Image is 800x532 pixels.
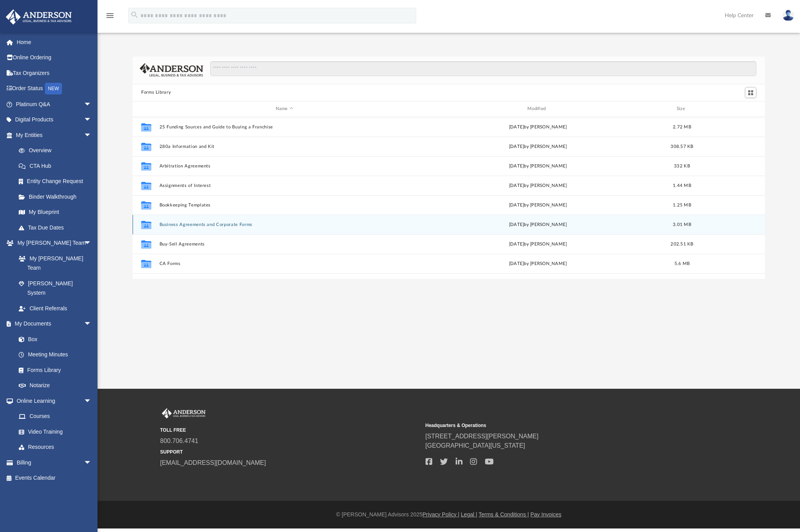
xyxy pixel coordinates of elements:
a: Forms Library [11,362,96,378]
a: Resources [11,439,99,455]
button: Buy-Sell Agreements [160,241,410,246]
a: Terms & Conditions | [479,511,529,518]
a: Overview [11,143,103,158]
div: [DATE] by [PERSON_NAME] [413,201,663,208]
a: Platinum Q&Aarrow_drop_down [5,96,103,112]
span: arrow_drop_down [84,96,99,112]
span: 2.72 MB [673,125,691,129]
img: User Pic [782,10,794,21]
a: 800.706.4741 [160,438,199,444]
div: id [701,105,756,112]
a: Tax Organizers [5,65,103,81]
i: menu [105,11,115,20]
div: grid [133,117,765,279]
span: arrow_drop_down [84,235,99,251]
a: [STREET_ADDRESS][PERSON_NAME] [426,433,539,439]
a: Online Ordering [5,50,103,66]
span: arrow_drop_down [84,393,99,409]
a: Video Training [11,424,96,439]
a: CTA Hub [11,158,103,174]
button: 25 Funding Sources and Guide to Buying a Franchise [160,124,410,129]
img: Anderson Advisors Platinum Portal [160,408,207,418]
img: Anderson Advisors Platinum Portal [4,9,74,25]
span: 5.6 MB [674,261,690,265]
a: [PERSON_NAME] System [11,276,99,301]
button: 280a Information and Kit [160,144,410,149]
span: arrow_drop_down [84,127,99,143]
span: arrow_drop_down [84,316,99,332]
small: TOLL FREE [160,427,420,434]
a: Legal | [461,511,477,518]
a: Box [11,331,96,347]
div: [DATE] by [PERSON_NAME] [413,162,663,169]
button: Arbitration Agreements [160,163,410,168]
div: [DATE] by [PERSON_NAME] [413,221,663,228]
button: Assignments of Interest [160,183,410,188]
a: Online Learningarrow_drop_down [5,393,99,409]
div: Name [159,105,410,112]
div: [DATE] by [PERSON_NAME] [413,182,663,189]
i: search [130,11,139,19]
a: My [PERSON_NAME] Teamarrow_drop_down [5,235,99,251]
a: Events Calendar [5,470,103,486]
a: My Entitiesarrow_drop_down [5,127,103,143]
div: Modified [413,105,663,112]
span: arrow_drop_down [84,455,99,471]
a: My Documentsarrow_drop_down [5,316,99,332]
a: [EMAIL_ADDRESS][DOMAIN_NAME] [160,459,266,466]
a: Privacy Policy | [422,511,459,518]
span: 202.51 KB [671,242,693,246]
small: SUPPORT [160,448,420,455]
div: © [PERSON_NAME] Advisors 2025 [98,511,800,519]
span: 1.25 MB [673,203,691,207]
a: Courses [11,409,99,424]
a: menu [105,15,115,20]
div: id [136,105,156,112]
div: NEW [45,83,62,94]
a: Notarize [11,378,99,393]
a: Digital Productsarrow_drop_down [5,112,103,128]
div: [DATE] by [PERSON_NAME] [413,123,663,130]
span: 3.01 MB [673,222,691,226]
div: [DATE] by [PERSON_NAME] [413,240,663,247]
a: Order StatusNEW [5,81,103,97]
a: Tax Due Dates [11,220,103,235]
div: Size [667,105,698,112]
span: arrow_drop_down [84,112,99,128]
button: Bookkeeping Templates [160,202,410,207]
button: Forms Library [141,89,171,96]
span: 332 KB [674,164,690,168]
a: [GEOGRAPHIC_DATA][US_STATE] [426,442,525,449]
a: Entity Change Request [11,174,103,189]
input: Search files and folders [210,61,756,76]
span: 1.44 MB [673,183,691,187]
span: 308.57 KB [671,144,693,148]
a: Pay Invoices [530,511,561,518]
a: Meeting Minutes [11,347,99,363]
a: Home [5,34,103,50]
button: CA Forms [160,261,410,266]
div: [DATE] by [PERSON_NAME] [413,143,663,150]
a: My [PERSON_NAME] Team [11,251,96,276]
a: Billingarrow_drop_down [5,455,103,470]
a: Client Referrals [11,301,99,316]
div: [DATE] by [PERSON_NAME] [413,260,663,267]
button: Business Agreements and Corporate Forms [160,222,410,227]
a: Binder Walkthrough [11,189,103,205]
a: My Blueprint [11,205,99,220]
button: Switch to Grid View [745,87,757,98]
small: Headquarters & Operations [426,422,685,429]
